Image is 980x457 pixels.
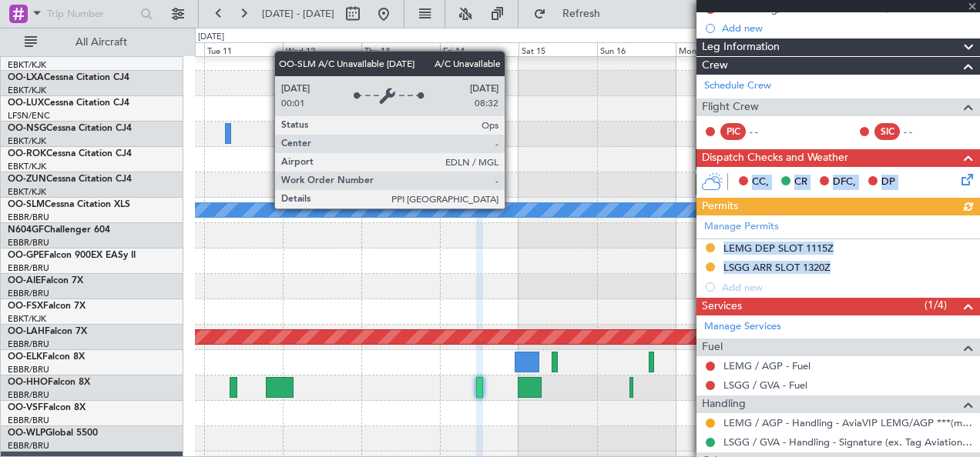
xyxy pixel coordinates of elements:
a: EBKT/KJK [8,59,46,71]
span: OO-LAH [8,327,45,336]
span: N604GF [8,225,44,235]
div: [DATE] [198,31,224,44]
span: OO-HHO [8,378,48,387]
a: LEMG / AGP - Handling - AviaVIP LEMG/AGP ***(my handling)*** [723,416,972,429]
span: OO-ZUN [8,175,46,184]
a: OO-SLMCessna Citation XLS [8,200,130,209]
span: Refresh [549,8,614,19]
a: LEMG / AGP - Fuel [723,359,811,372]
span: [DATE] - [DATE] [262,7,334,21]
a: EBBR/BRU [8,237,49,249]
div: Mon 17 [676,42,754,56]
a: OO-LAHFalcon 7X [8,327,87,336]
span: Crew [702,57,728,75]
span: OO-ROK [8,149,46,158]
a: Schedule Crew [704,78,771,94]
span: Services [702,298,742,315]
a: N604GFChallenger 604 [8,225,110,235]
a: Manage Services [704,319,781,335]
span: OO-VSF [8,403,43,412]
a: EBBR/BRU [8,262,49,274]
a: EBBR/BRU [8,288,49,299]
span: Handling [702,395,746,413]
a: EBBR/BRU [8,364,49,375]
div: Thu 13 [361,42,440,56]
span: OO-ELK [8,352,42,362]
span: Fuel [702,339,723,356]
button: Refresh [526,2,619,26]
a: OO-LXACessna Citation CJ4 [8,73,129,82]
span: DFC, [833,175,856,190]
a: EBKT/KJK [8,186,46,198]
span: OO-WLP [8,429,45,438]
span: OO-SLM [8,200,45,209]
div: Sat 15 [519,42,597,56]
a: EBBR/BRU [8,339,49,350]
div: Fri 14 [440,42,519,56]
span: OO-LUX [8,98,44,108]
span: OO-AIE [8,276,41,285]
span: OO-GPE [8,251,44,260]
a: EBBR/BRU [8,440,49,452]
div: Wed 12 [283,42,361,56]
div: PIC [720,123,746,140]
a: LSGG / GVA - Fuel [723,379,807,392]
span: DP [881,175,895,190]
a: OO-VSFFalcon 8X [8,403,86,412]
div: Sun 16 [597,42,676,56]
span: OO-LXA [8,73,44,82]
span: OO-FSX [8,302,43,311]
span: (1/4) [925,297,947,313]
a: OO-LUXCessna Citation CJ4 [8,98,129,108]
div: Tue 11 [204,42,283,56]
a: OO-ROKCessna Citation CJ4 [8,149,132,158]
button: All Aircraft [17,30,167,55]
a: OO-ZUNCessna Citation CJ4 [8,175,132,184]
span: Dispatch Checks and Weather [702,149,848,167]
a: LSGG / GVA - Handling - Signature (ex. Tag Aviation) LSGG / GVA [723,435,972,449]
a: EBBR/BRU [8,212,49,223]
a: EBBR/BRU [8,389,49,401]
a: OO-GPEFalcon 900EX EASy II [8,251,136,260]
a: OO-NSGCessna Citation CJ4 [8,124,132,133]
input: Trip Number [47,2,136,25]
div: Add new [722,22,972,35]
div: - - [750,125,784,138]
a: EBKT/KJK [8,85,46,96]
a: EBKT/KJK [8,313,46,325]
span: Flight Crew [702,98,759,116]
a: EBKT/KJK [8,135,46,147]
a: OO-AIEFalcon 7X [8,276,83,285]
span: CC, [752,175,769,190]
span: CR [794,175,807,190]
div: - - [904,125,938,138]
a: OO-WLPGlobal 5500 [8,429,98,438]
a: EBKT/KJK [8,161,46,172]
a: OO-HHOFalcon 8X [8,378,90,387]
span: OO-NSG [8,124,46,133]
span: All Aircraft [40,37,163,48]
span: Leg Information [702,38,780,56]
a: LFSN/ENC [8,110,50,122]
a: OO-ELKFalcon 8X [8,352,85,362]
a: EBBR/BRU [8,415,49,426]
a: OO-FSXFalcon 7X [8,302,86,311]
div: SIC [874,123,900,140]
